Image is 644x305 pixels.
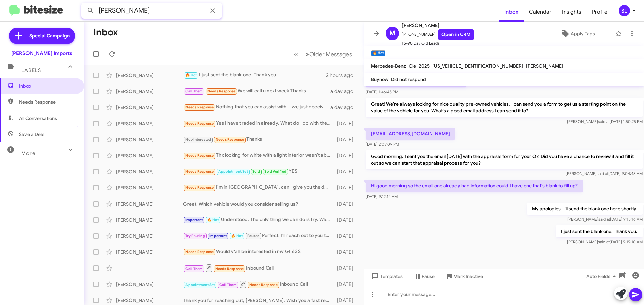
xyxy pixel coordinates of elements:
h1: Inbox [93,27,118,38]
span: [PERSON_NAME] [DATE] 9:15:16 AM [567,217,643,222]
button: Next [302,47,356,61]
span: Try Pausing [185,234,205,238]
span: 15-90 Day Old Leads [402,40,474,47]
span: [PERSON_NAME] [402,21,474,29]
span: 🔥 Hot [207,218,219,222]
button: Mark Inactive [440,270,488,282]
p: Hi good morning so the email one already had information could I have one that's blank to fill up? [366,180,583,192]
div: We will call u next week.Thanks! [183,87,330,95]
span: Mark Inactive [453,270,483,282]
div: [PERSON_NAME] [116,72,183,79]
a: Profile [587,2,613,22]
span: « [294,50,298,58]
span: All Conversations [19,115,57,122]
a: Inbox [499,2,524,22]
div: Inbound Call [183,264,334,272]
div: [PERSON_NAME] [116,88,183,95]
div: [DATE] [334,265,359,272]
nav: Page navigation example [290,47,356,61]
div: Understood. The only thing we can do is try. Was there any particular vehicle you had in mind to ... [183,216,334,224]
span: Appointment Set [185,283,215,287]
div: [PERSON_NAME] [116,168,183,175]
div: Great! Which vehicle would you consider selling us? [183,201,334,207]
div: [DATE] [334,233,359,239]
span: Needs Response [216,137,244,142]
span: 🔥 Hot [185,73,197,77]
div: [DATE] [334,281,359,288]
div: [DATE] [334,249,359,255]
span: [DATE] 1:46:45 PM [366,89,398,94]
div: Thank you for reaching out, [PERSON_NAME]. Wish you a fast recovery and we will talk soon. [183,297,334,304]
span: Paused [247,234,260,238]
span: [PERSON_NAME] [DATE] 1:50:25 PM [567,119,643,124]
span: said at [598,239,610,244]
span: Needs Response [185,153,214,158]
span: Call Them [185,266,203,271]
span: Needs Response [19,99,76,105]
span: [PERSON_NAME] [526,63,563,69]
span: Needs Response [249,283,278,287]
div: [PERSON_NAME] [116,201,183,207]
span: Gle [409,63,416,69]
span: Important [209,234,227,238]
span: [PERSON_NAME] [DATE] 9:19:10 AM [567,239,643,244]
div: [DATE] [334,201,359,207]
span: Not-Interested [185,137,211,142]
p: [EMAIL_ADDRESS][DOMAIN_NAME] [366,128,455,140]
button: Auto Fields [581,270,624,282]
span: Special Campaign [29,32,70,39]
span: [DATE] 9:12:14 AM [366,194,398,199]
div: SL [619,5,630,16]
span: Call Them [185,89,203,93]
p: Good morning. I sent you the email [DATE] with the appraisal form for your Q7. Did you have a cha... [366,150,643,169]
span: » [306,50,309,58]
span: Apply Tags [571,28,595,40]
span: Needs Response [207,89,236,93]
div: [PERSON_NAME] [116,233,183,239]
div: 2 hours ago [326,72,359,79]
div: [PERSON_NAME] [116,120,183,127]
div: Inbound Call [183,280,334,288]
span: Needs Response [185,105,214,109]
div: Perfect. I'll reach out to you then. Have a great trip! We'll talk soon. [183,232,334,240]
span: Pause [422,270,435,282]
button: Apply Tags [543,28,612,40]
button: Previous [290,47,302,61]
span: Buynow [371,76,388,82]
div: [DATE] [334,184,359,191]
span: Templates [370,270,403,282]
div: [DATE] [334,297,359,304]
div: [PERSON_NAME] [116,184,183,191]
div: [DATE] [334,120,359,127]
span: Inbox [19,83,76,89]
span: Older Messages [309,51,352,58]
div: Yes I have traded in already. What do I do with the old plates? [183,120,334,127]
button: Pause [408,270,440,282]
span: Call Them [219,283,237,287]
span: Needs Response [185,185,214,190]
span: said at [597,171,608,176]
p: I just sent the blank one. Thank you. [556,225,643,237]
div: [PERSON_NAME] [116,249,183,255]
div: [DATE] [334,168,359,175]
span: Important [185,218,203,222]
span: Labels [21,67,41,73]
div: I'm in [GEOGRAPHIC_DATA], can I give you the details and you can give me approximate How much? [183,184,334,192]
div: [PERSON_NAME] [116,104,183,111]
input: Search [81,3,222,19]
div: Nothing that you can assist with... we just deceived to wait! [183,103,330,111]
span: M [389,28,395,39]
span: Needs Response [185,121,214,126]
span: Needs Response [185,169,214,174]
span: Did not respond [391,76,426,82]
a: Calendar [524,2,557,22]
div: [DATE] [334,217,359,223]
button: Templates [364,270,408,282]
a: Insights [557,2,587,22]
div: YES [183,168,334,175]
div: Would y'all be interested in my GT 63S [183,248,334,256]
